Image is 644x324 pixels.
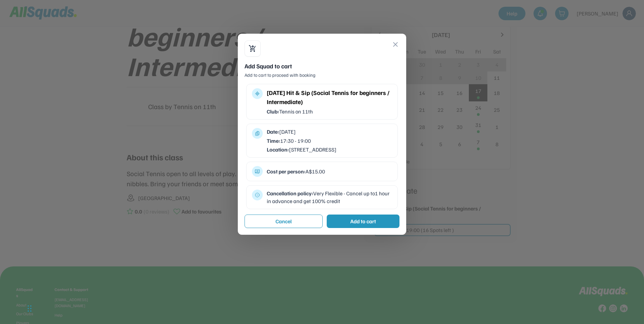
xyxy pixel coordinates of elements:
div: [DATE] [267,128,392,135]
div: Tennis on 11th [267,108,392,115]
strong: Cancellation policy: [267,190,313,197]
div: 17:30 - 19:00 [267,137,392,144]
strong: Date: [267,128,279,135]
div: [DATE] Hit & Sip (Social Tennis for beginners / Intermediate) [267,88,392,106]
strong: Club: [267,108,279,115]
div: Add to cart [350,217,376,225]
button: Cancel [245,215,323,228]
button: close [391,40,399,48]
div: Add Squad to cart [245,62,399,70]
strong: Cost per person: [267,168,305,175]
strong: Time: [267,137,280,144]
div: [STREET_ADDRESS] [267,146,392,153]
div: A$15.00 [267,168,392,175]
button: shopping_cart_checkout [249,44,257,53]
div: Add to cart to proceed with booking [245,72,399,78]
strong: Location: [267,146,289,153]
button: multitrack_audio [255,91,260,96]
div: Very Flexible - Cancel up to1 hour in advance and get 100% credit [267,190,392,205]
